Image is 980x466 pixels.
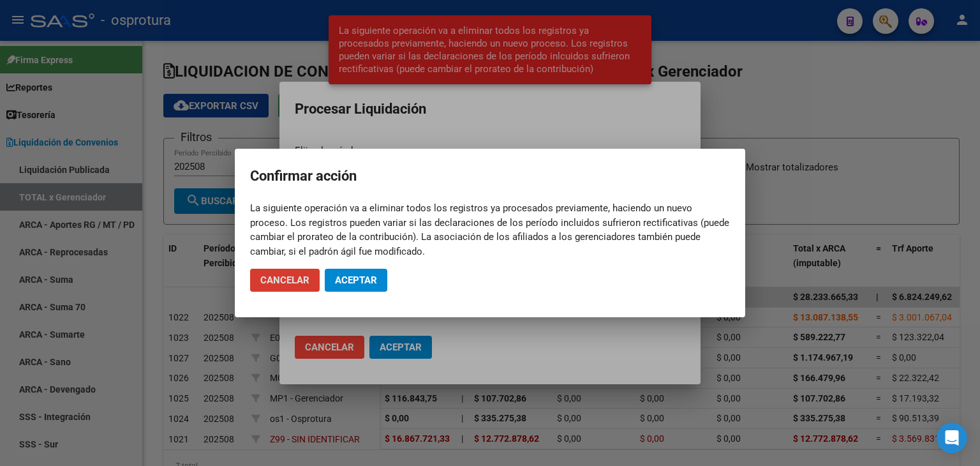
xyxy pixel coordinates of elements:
[250,164,730,188] h2: Confirmar acción
[335,274,377,286] span: Aceptar
[260,274,309,286] span: Cancelar
[325,269,387,292] button: Aceptar
[937,423,967,453] div: Open Intercom Messenger
[250,269,320,292] button: Cancelar
[235,201,745,259] mat-dialog-content: La siguiente operación va a eliminar todos los registros ya procesados previamente, haciendo un n...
